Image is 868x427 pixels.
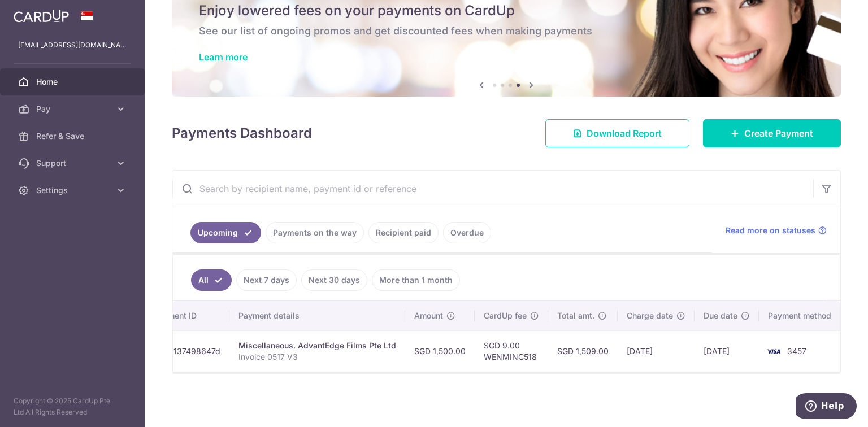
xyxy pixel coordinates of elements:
[301,269,367,291] a: Next 30 days
[238,351,396,363] p: Invoice 0517 V3
[744,127,813,140] span: Create Payment
[414,310,443,321] span: Amount
[36,130,111,142] span: Refer & Save
[172,123,312,143] h4: Payments Dashboard
[14,9,69,23] img: CardUp
[627,310,673,321] span: Charge date
[443,222,491,243] a: Overdue
[36,76,111,88] span: Home
[796,393,857,421] iframe: Opens a widget where you can find more information
[199,2,814,20] h5: Enjoy lowered fees on your payments on CardUp
[190,222,261,243] a: Upcoming
[762,345,785,358] img: Bank Card
[759,301,845,330] th: Payment method
[726,225,827,236] a: Read more on statuses
[145,301,229,330] th: Payment ID
[548,330,618,372] td: SGD 1,509.00
[266,222,364,243] a: Payments on the way
[587,127,662,140] span: Download Report
[238,340,396,351] div: Miscellaneous. AdvantEdge Films Pte Ltd
[405,330,475,372] td: SGD 1,500.00
[703,119,841,147] a: Create Payment
[695,330,759,372] td: [DATE]
[484,310,527,321] span: CardUp fee
[145,330,229,372] td: txn_e137498647d
[199,24,814,38] h6: See our list of ongoing promos and get discounted fees when making payments
[787,346,806,356] span: 3457
[236,269,297,291] a: Next 7 days
[726,225,815,236] span: Read more on statuses
[368,222,439,243] a: Recipient paid
[172,171,813,207] input: Search by recipient name, payment id or reference
[618,330,695,372] td: [DATE]
[229,301,405,330] th: Payment details
[36,158,111,169] span: Support
[199,51,248,63] a: Learn more
[704,310,737,321] span: Due date
[475,330,548,372] td: SGD 9.00 WENMINC518
[18,40,127,51] p: [EMAIL_ADDRESS][DOMAIN_NAME]
[557,310,594,321] span: Total amt.
[545,119,689,147] a: Download Report
[372,269,460,291] a: More than 1 month
[36,103,111,115] span: Pay
[191,269,232,291] a: All
[36,185,111,196] span: Settings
